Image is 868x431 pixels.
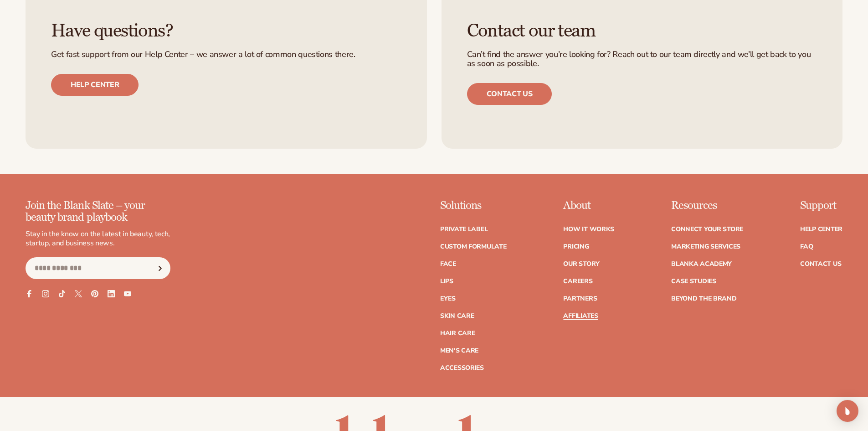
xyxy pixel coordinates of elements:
[563,261,599,267] a: Our Story
[671,244,740,250] a: Marketing services
[440,296,456,302] a: Eyes
[563,313,598,319] a: Affiliates
[440,313,474,319] a: Skin Care
[671,278,716,285] a: Case Studies
[563,200,614,212] p: About
[563,244,589,250] a: Pricing
[440,365,484,371] a: Accessories
[440,200,507,212] p: Solutions
[563,296,597,302] a: Partners
[440,226,488,233] a: Private label
[440,278,453,285] a: Lips
[563,226,614,233] a: How It Works
[800,226,842,233] a: Help Center
[150,257,170,279] button: Subscribe
[440,348,478,354] a: Men's Care
[440,261,456,267] a: Face
[26,229,170,249] p: Stay in the know on the latest in beauty, tech, startup, and business news.
[51,50,401,59] p: Get fast support from our Help Center – we answer a lot of common questions there.
[26,200,170,224] p: Join the Blank Slate – your beauty brand playbook
[440,330,475,337] a: Hair Care
[467,50,817,68] p: Can’t find the answer you’re looking for? Reach out to our team directly and we’ll get back to yo...
[671,261,732,267] a: Blanka Academy
[51,21,401,41] h3: Have questions?
[671,296,737,302] a: Beyond the brand
[837,400,858,422] div: Open Intercom Messenger
[800,261,841,267] a: Contact Us
[440,244,507,250] a: Custom formulate
[671,200,743,212] p: Resources
[671,226,743,233] a: Connect your store
[51,74,139,96] a: Help center
[563,278,592,285] a: Careers
[800,244,813,250] a: FAQ
[467,21,817,41] h3: Contact our team
[800,200,842,212] p: Support
[467,83,552,105] a: Contact us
